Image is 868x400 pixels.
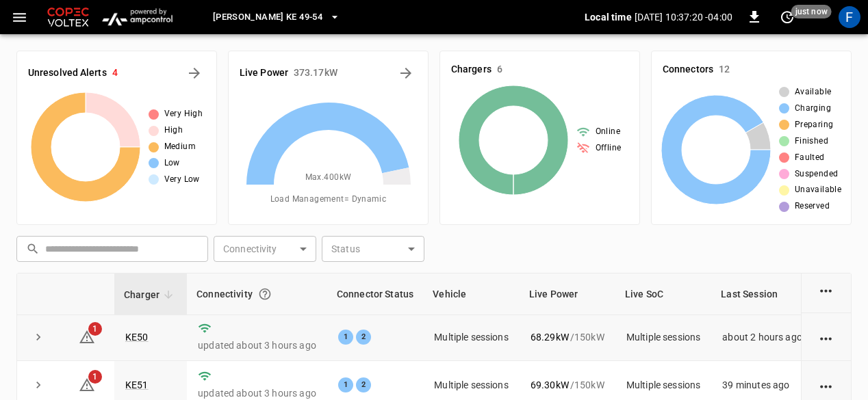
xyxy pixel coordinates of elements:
a: 1 [79,379,95,390]
div: action cell options [818,378,835,392]
button: expand row [28,327,49,347]
div: / 150 kW [531,330,604,344]
h6: Unresolved Alerts [28,66,107,81]
span: Available [795,85,832,99]
span: Low [164,157,180,170]
div: Connectivity [196,282,318,306]
span: Very High [164,107,203,121]
div: action cell options [818,282,835,296]
span: Unavailable [795,183,841,197]
span: Preparing [795,118,834,132]
button: set refresh interval [776,6,798,28]
div: 2 [356,377,371,392]
td: about 2 hours ago [711,313,813,361]
a: KE51 [125,379,149,390]
img: Customer Logo [44,4,92,30]
span: [PERSON_NAME] KE 49-54 [213,10,322,25]
div: 1 [338,330,353,345]
span: Finished [795,135,828,148]
h6: 12 [719,62,730,77]
th: Connector Status [327,274,423,315]
h6: Chargers [451,62,492,77]
span: Very Low [164,173,200,187]
p: [DATE] 10:37:20 -04:00 [635,10,732,24]
th: Vehicle [423,274,520,315]
p: 68.29 kW [531,330,569,344]
button: Connection between the charger and our software. [253,282,277,306]
span: Charger [124,286,177,303]
button: [PERSON_NAME] KE 49-54 [207,4,346,31]
td: Multiple sessions [423,313,520,361]
div: action cell options [818,330,835,344]
span: Max. 400 kW [305,171,352,185]
h6: 373.17 kW [294,66,337,81]
span: 1 [88,322,102,336]
span: 1 [88,370,102,384]
span: Medium [164,140,196,154]
p: 69.30 kW [531,378,569,392]
span: Faulted [795,151,825,165]
div: profile-icon [839,6,860,28]
span: Suspended [795,168,839,181]
span: Online [596,125,620,139]
a: 1 [79,330,95,341]
span: Charging [795,102,831,116]
div: / 150 kW [531,378,604,392]
span: just now [791,5,832,18]
button: All Alerts [183,62,205,84]
p: Local time [585,10,632,24]
div: 1 [338,377,353,392]
h6: Live Power [240,66,288,81]
th: Live Power [520,274,615,315]
a: KE50 [125,332,149,343]
th: Last Session [711,274,813,315]
h6: Connectors [663,62,713,77]
td: Multiple sessions [615,313,712,361]
span: Load Management = Dynamic [270,193,387,206]
h6: 4 [112,66,118,81]
h6: 6 [497,62,502,77]
span: Offline [596,142,622,155]
button: expand row [28,375,49,395]
span: Reserved [795,200,830,213]
div: 2 [356,330,371,345]
span: High [164,124,183,137]
img: ampcontrol.io logo [97,4,177,30]
p: updated about 3 hours ago [198,386,316,400]
th: Live SoC [615,274,712,315]
p: updated about 3 hours ago [198,338,316,352]
button: Energy Overview [395,62,417,84]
